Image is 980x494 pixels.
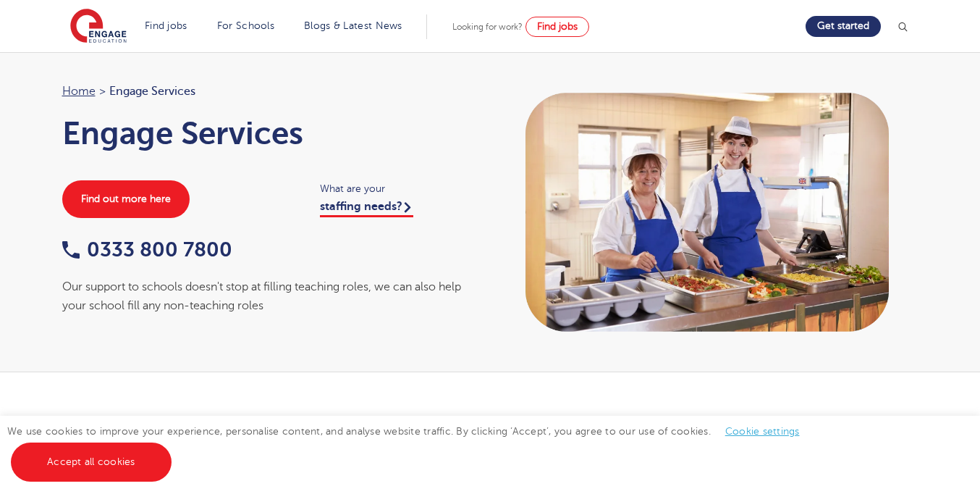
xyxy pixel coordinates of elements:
[304,20,402,31] a: Blogs & Latest News
[11,443,172,482] a: Accept all cookies
[145,20,187,31] a: Find jobs
[217,20,274,31] a: For Schools
[62,115,476,151] h1: Engage Services
[99,85,106,98] span: >
[62,238,232,261] a: 0333 800 7800
[320,180,476,197] span: What are your
[62,277,476,316] div: Our support to schools doesn't stop at filling teaching roles, we can also help your school fill ...
[109,82,195,101] span: Engage Services
[525,17,589,37] a: Find jobs
[62,180,190,218] a: Find out more here
[320,200,413,217] a: staffing needs?
[537,21,578,32] span: Find jobs
[806,16,881,37] a: Get started
[62,82,476,101] nav: breadcrumb
[452,22,523,32] span: Looking for work?
[70,9,127,45] img: Engage Education
[725,426,800,437] a: Cookie settings
[62,85,96,98] a: Home
[7,426,814,467] span: We use cookies to improve your experience, personalise content, and analyse website traffic. By c...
